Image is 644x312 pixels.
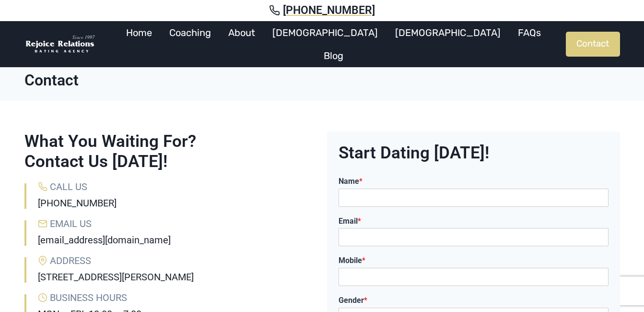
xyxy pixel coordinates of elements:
a: About [220,21,264,44]
a: [DEMOGRAPHIC_DATA] [264,21,386,44]
label: Mobile [339,256,609,266]
label: Gender [339,296,609,306]
a: [PHONE_NUMBER] [12,4,632,17]
a: Coaching [161,21,220,44]
label: Name [339,177,609,187]
span: Email Us [50,218,92,229]
a: [EMAIL_ADDRESS][DOMAIN_NAME] [38,234,171,246]
span: Call Us [50,181,87,192]
a: Blog [315,44,352,67]
h2: What You Waiting For? Contact Us [DATE]! [24,132,317,172]
span: [PHONE_NUMBER] [283,4,375,17]
h6: [STREET_ADDRESS][PERSON_NAME] [38,271,317,283]
span: Address [50,255,91,266]
h2: Start Dating [DATE]! [339,143,609,163]
label: Email [339,216,609,227]
a: Home [117,21,161,44]
a: [DEMOGRAPHIC_DATA] [386,21,509,44]
input: Mobile [339,268,609,286]
span: Business Hours [50,292,127,303]
a: Contact [566,32,620,57]
img: Rejoice Relations [24,35,96,54]
a: FAQs [509,21,550,44]
a: [PHONE_NUMBER] [38,197,117,209]
h1: Contact [24,71,620,89]
nav: Primary Navigation [101,21,566,67]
